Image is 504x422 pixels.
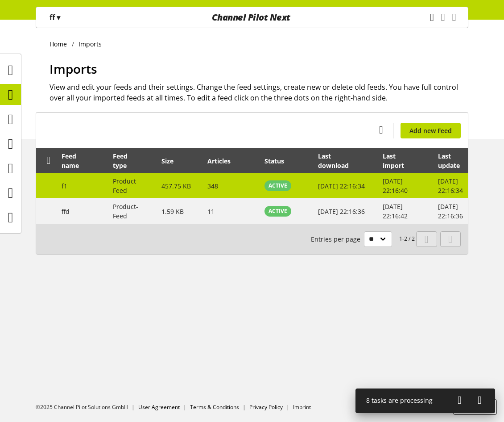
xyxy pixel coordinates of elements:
[62,207,70,216] span: ffd
[50,12,60,23] p: ff
[311,234,364,244] span: Entries per page
[41,155,54,166] div: Unlock to reorder rows
[249,403,283,411] a: Privacy Policy
[207,207,215,216] span: 11
[401,123,461,138] a: Add new Feed
[161,182,191,190] span: 457.75 KB
[50,60,97,77] span: Imports
[269,182,287,190] span: ACTIVE
[383,202,408,220] span: [DATE] 22:16:42
[269,207,287,215] span: ACTIVE
[62,182,67,190] span: f1
[36,7,468,28] nav: main navigation
[138,403,180,411] a: User Agreement
[113,151,141,170] div: Feed type
[318,151,361,170] div: Last download
[293,403,311,411] a: Imprint
[161,207,184,216] span: 1.59 KB
[383,151,417,170] div: Last import
[311,231,415,247] small: 1-2 / 2
[207,156,240,166] div: Articles
[409,126,452,135] span: Add new Feed
[113,177,138,195] span: Product-Feed
[438,177,463,195] span: [DATE] 22:16:34
[264,156,293,166] div: Status
[50,82,468,103] h2: View and edit your feeds and their settings. Change the feed settings, create new or delete old f...
[161,156,182,166] div: Size
[113,202,138,220] span: Product-Feed
[366,396,433,405] span: 8 tasks are processing
[318,182,365,190] span: [DATE] 22:16:34
[383,177,408,195] span: [DATE] 22:16:40
[62,151,92,170] div: Feed name
[36,403,138,411] li: ©2025 Channel Pilot Solutions GmbH
[57,13,60,22] span: ▾
[50,39,72,49] a: Home
[44,155,54,165] span: Unlock to reorder rows
[438,202,463,220] span: [DATE] 22:16:36
[318,207,365,216] span: [DATE] 22:16:36
[190,403,239,411] a: Terms & Conditions
[438,151,472,170] div: Last update
[207,182,218,190] span: 348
